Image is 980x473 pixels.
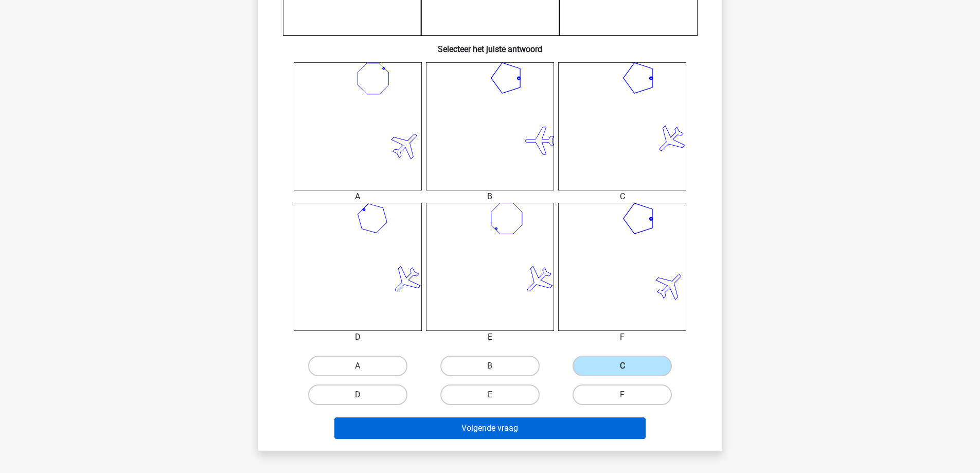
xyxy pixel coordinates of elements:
[286,190,430,203] div: A
[418,190,562,203] div: B
[308,356,407,376] label: A
[286,331,430,343] div: D
[418,331,562,343] div: E
[550,331,694,343] div: F
[550,190,694,203] div: C
[275,36,706,54] h6: Selecteer het juiste antwoord
[573,384,672,405] label: F
[440,384,540,405] label: E
[573,356,672,376] label: C
[440,356,540,376] label: B
[308,384,407,405] label: D
[334,417,646,439] button: Volgende vraag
